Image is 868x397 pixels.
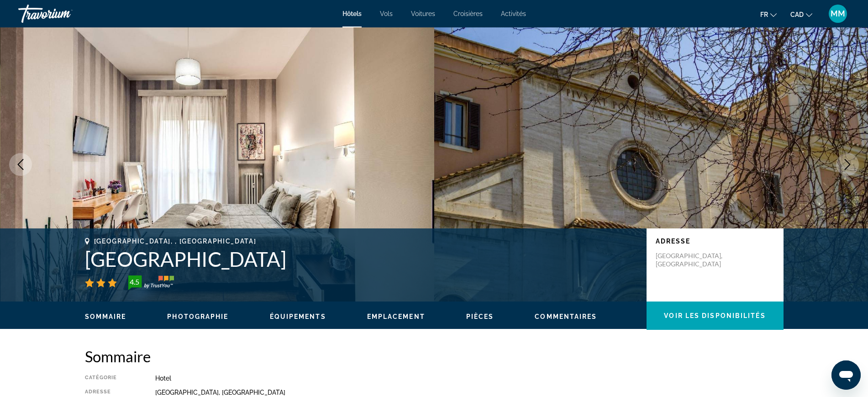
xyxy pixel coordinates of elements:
iframe: Bouton de lancement de la fenêtre de messagerie [831,360,861,390]
a: Hôtels [342,10,362,17]
p: [GEOGRAPHIC_DATA], [GEOGRAPHIC_DATA] [656,252,729,268]
button: Photographie [167,312,228,321]
div: Catégorie [85,375,132,382]
button: Pièces [466,312,494,321]
div: [GEOGRAPHIC_DATA], [GEOGRAPHIC_DATA] [155,389,784,396]
span: Sommaire [85,313,126,320]
button: Sommaire [85,312,126,321]
div: Adresse [85,389,132,396]
span: Équipements [270,313,326,320]
button: Équipements [270,312,326,321]
button: User Menu [826,4,850,23]
h1: [GEOGRAPHIC_DATA] [85,247,637,271]
button: Change currency [790,8,812,21]
a: Voitures [411,10,435,17]
span: Photographie [167,313,228,320]
span: Emplacement [367,313,425,320]
div: 4.5 [126,276,144,287]
span: MM [831,9,845,18]
span: Commentaires [535,313,597,320]
span: Voir les disponibilités [664,312,765,319]
a: Activités [501,10,526,17]
a: Travorium [18,2,110,26]
img: trustyou-badge-hor.svg [128,275,174,290]
button: Voir les disponibilités [647,302,784,330]
span: Pièces [466,313,494,320]
span: [GEOGRAPHIC_DATA], , [GEOGRAPHIC_DATA] [94,238,257,245]
div: Hotel [155,375,784,382]
button: Commentaires [535,312,597,321]
h2: Sommaire [85,347,784,365]
a: Vols [380,10,393,17]
a: Croisières [453,10,483,17]
button: Previous image [9,153,32,176]
button: Emplacement [367,312,425,321]
button: Change language [760,8,777,21]
span: fr [760,11,768,18]
button: Next image [836,153,859,176]
p: Adresse [656,238,774,245]
span: CAD [790,11,804,18]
